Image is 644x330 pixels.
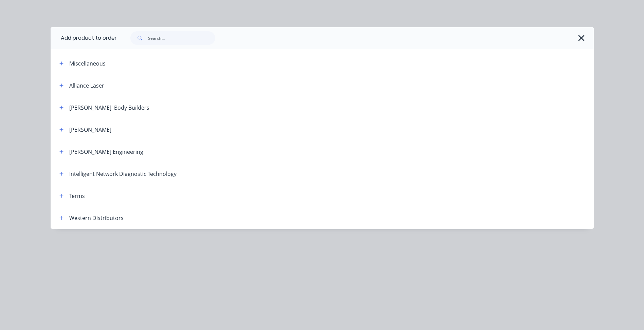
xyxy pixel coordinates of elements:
[69,126,111,134] div: [PERSON_NAME]
[148,31,215,45] input: Search...
[69,104,149,112] div: [PERSON_NAME]' Body Builders
[69,59,106,68] div: Miscellaneous
[69,170,177,178] div: Intelligent Network Diagnostic Technology
[69,148,143,156] div: [PERSON_NAME] Engineering
[69,214,124,222] div: Western Distributors
[69,81,104,90] div: Alliance Laser
[69,192,85,200] div: Terms
[51,27,117,49] div: Add product to order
